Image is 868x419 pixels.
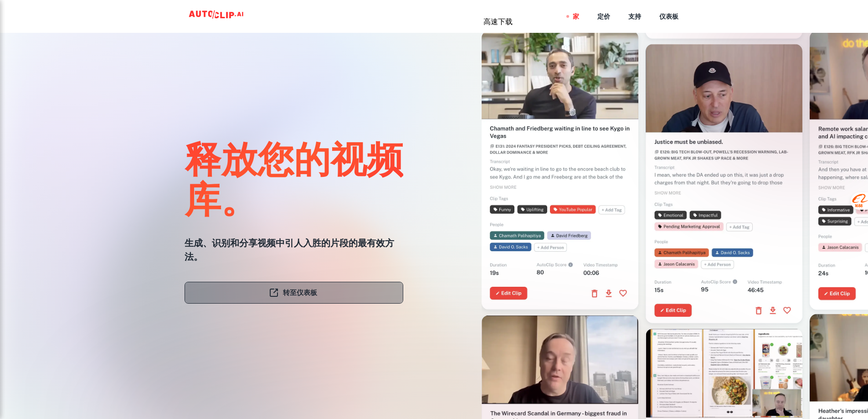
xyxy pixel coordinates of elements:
[185,238,394,262] font: 生成、识别和分享视频中引人入胜的片段的最有效方法。
[628,13,641,21] font: 支持
[283,289,317,296] font: 转至仪表板
[185,282,403,304] a: 转至仪表板
[483,17,513,26] font: 高速下载
[659,13,678,21] font: 仪表板
[185,136,403,220] font: 释放您的视频库。
[573,13,579,21] font: 家
[597,13,610,21] font: 定价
